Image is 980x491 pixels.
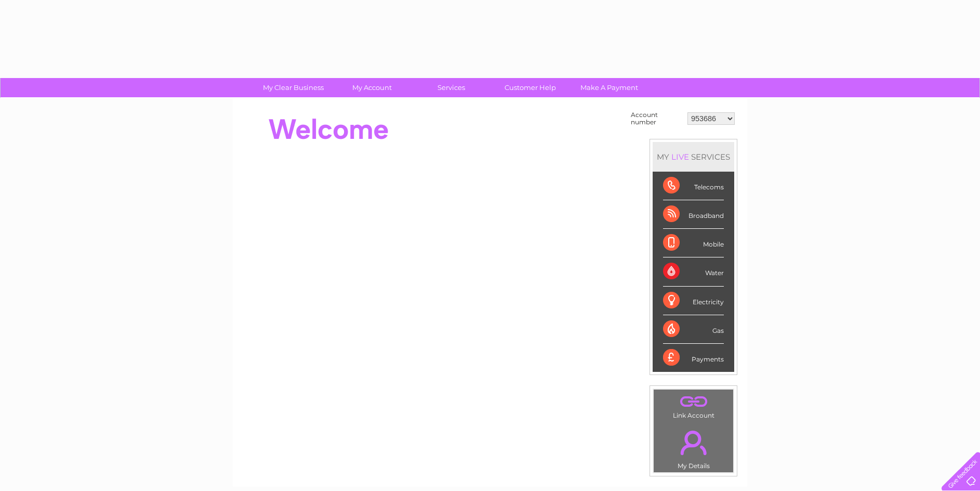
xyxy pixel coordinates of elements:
div: Payments [663,344,724,372]
a: . [656,392,731,410]
td: My Details [653,422,734,473]
a: . [656,424,731,461]
div: Broadband [663,200,724,229]
div: Telecoms [663,172,724,200]
td: Account number [628,109,685,128]
div: Water [663,257,724,286]
a: Customer Help [487,78,573,97]
a: My Account [329,78,415,97]
div: LIVE [669,152,691,162]
div: Electricity [663,287,724,315]
div: MY SERVICES [653,142,734,172]
a: Services [408,78,494,97]
a: Make A Payment [566,78,652,97]
div: Mobile [663,229,724,257]
a: My Clear Business [250,78,336,97]
td: Link Account [653,389,734,422]
div: Gas [663,315,724,344]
